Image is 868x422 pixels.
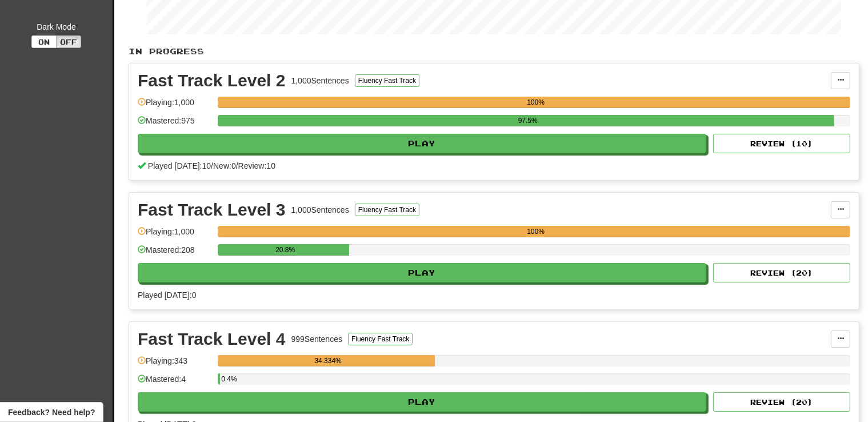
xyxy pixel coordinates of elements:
div: 100% [221,97,850,108]
button: Review (10) [713,134,850,153]
div: 97.5% [221,115,834,126]
div: Playing: 1,000 [138,226,212,245]
div: Fast Track Level 4 [138,331,286,348]
button: Fluency Fast Track [355,204,419,216]
button: Fluency Fast Track [355,74,419,87]
div: 100% [221,226,850,237]
span: Open feedback widget [8,407,95,418]
button: Play [138,263,706,282]
div: 20.8% [221,244,349,256]
div: 34.334% [221,355,435,367]
button: Review (20) [713,263,850,282]
span: Played [DATE]: 0 [138,290,196,300]
span: Review: 10 [238,161,275,170]
div: Mastered: 975 [138,115,212,134]
div: Playing: 1,000 [138,97,212,116]
span: / [211,161,213,170]
div: 1,000 Sentences [291,204,349,216]
div: Fast Track Level 2 [138,72,286,89]
div: Dark Mode [9,21,104,33]
div: Mastered: 208 [138,244,212,263]
div: Fast Track Level 3 [138,201,286,218]
span: Played [DATE]: 10 [148,161,211,170]
div: Playing: 343 [138,355,212,374]
span: New: 0 [213,161,236,170]
p: In Progress [129,46,859,57]
div: 999 Sentences [291,333,343,345]
div: Mastered: 4 [138,373,212,392]
button: Fluency Fast Track [348,333,413,345]
button: On [31,35,57,48]
div: 1,000 Sentences [291,75,349,86]
button: Play [138,134,706,153]
button: Off [56,35,81,48]
span: / [236,161,238,170]
button: Play [138,392,706,412]
button: Review (20) [713,392,850,412]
